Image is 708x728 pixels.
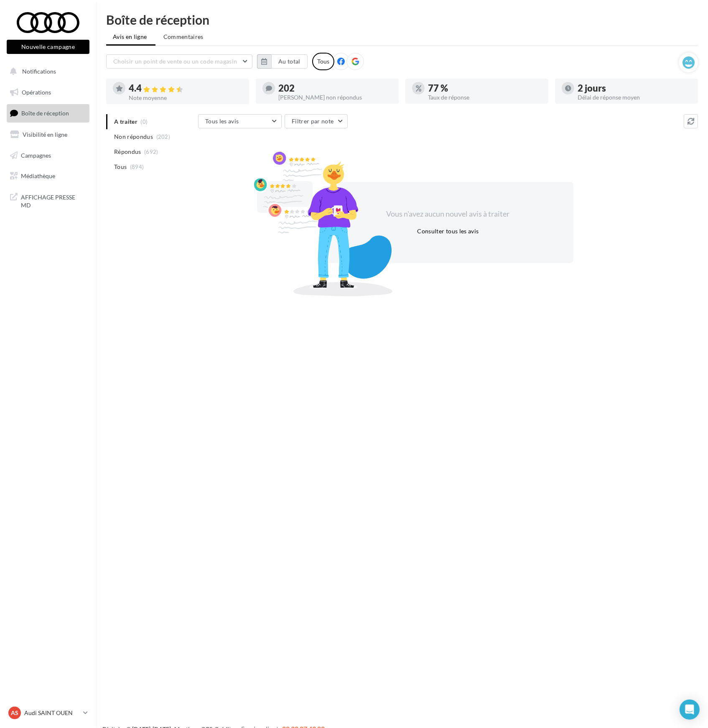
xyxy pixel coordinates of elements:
[144,148,158,155] span: (692)
[312,53,334,70] div: Tous
[7,40,89,54] button: Nouvelle campagne
[114,148,141,156] span: Répondus
[578,95,691,100] div: Délai de réponse moyen
[106,13,698,26] div: Boîte de réception
[5,188,91,213] a: AFFICHAGE PRESSE MD
[22,89,51,96] span: Opérations
[21,172,55,179] span: Médiathèque
[5,104,91,122] a: Boîte de réception
[428,95,542,100] div: Taux de réponse
[23,131,67,138] span: Visibilité en ligne
[129,95,242,101] div: Note moyenne
[163,33,204,40] span: Commentaires
[428,84,542,93] div: 77 %
[198,114,282,128] button: Tous les avis
[257,54,308,69] button: Au total
[376,209,520,220] div: Vous n'avez aucun nouvel avis à traiter
[5,167,91,185] a: Médiathèque
[11,709,18,717] span: AS
[156,133,171,140] span: (202)
[113,58,237,65] span: Choisir un point de vente ou un code magasin
[5,147,91,164] a: Campagnes
[106,54,252,69] button: Choisir un point de vente ou un code magasin
[680,700,700,720] div: Open Intercom Messenger
[21,192,86,209] span: AFFICHAGE PRESSE MD
[22,68,56,75] span: Notifications
[21,110,69,117] span: Boîte de réception
[5,126,91,143] a: Visibilité en ligne
[24,709,80,717] p: Audi SAINT OUEN
[5,84,91,101] a: Opérations
[278,95,392,100] div: [PERSON_NAME] non répondus
[130,163,144,170] span: (894)
[114,163,127,171] span: Tous
[271,54,308,69] button: Au total
[205,118,239,125] span: Tous les avis
[114,133,153,141] span: Non répondus
[578,84,691,93] div: 2 jours
[7,705,89,721] a: AS Audi SAINT OUEN
[414,226,482,236] button: Consulter tous les avis
[129,84,242,93] div: 4.4
[285,114,348,128] button: Filtrer par note
[21,151,51,158] span: Campagnes
[278,84,392,93] div: 202
[5,63,88,80] button: Notifications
